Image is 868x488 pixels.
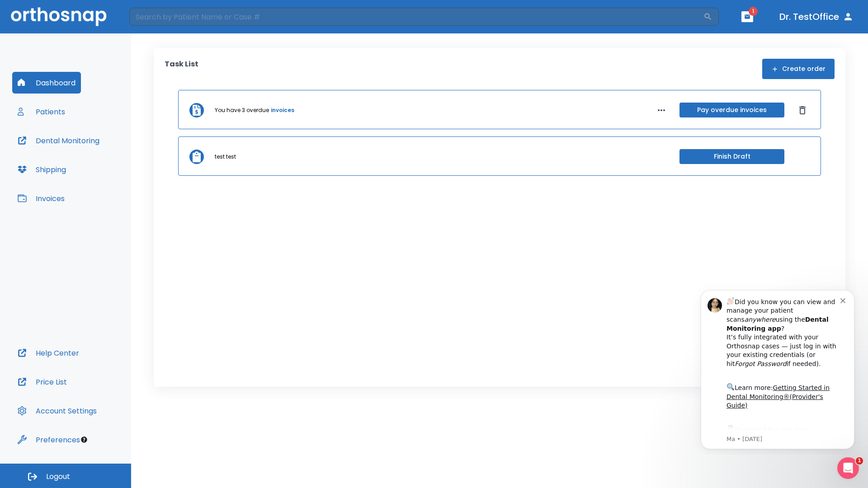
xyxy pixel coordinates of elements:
[39,142,153,188] div: Download the app: | ​ Let us know if you need help getting started!
[39,153,153,161] p: Message from Ma, sent 5w ago
[687,282,868,455] iframe: Intercom notifications message
[215,153,236,161] p: test test
[165,59,198,79] p: Task List
[12,400,102,422] button: Account Settings
[39,144,120,160] a: App Store
[12,429,85,450] button: Preferences
[215,106,269,114] p: You have 3 overdue
[795,103,810,117] button: Dismiss
[80,436,88,444] div: Tooltip anchor
[12,188,70,209] button: Invoices
[12,130,105,151] button: Dental Monitoring
[11,7,107,26] img: Orthosnap
[12,159,71,180] button: Shipping
[679,103,784,117] button: Pay overdue invoices
[776,9,857,25] button: Dr. TestOffice
[129,8,703,26] input: Search by Patient Name or Case #
[12,342,85,364] button: Help Center
[12,371,72,393] button: Price List
[12,72,81,94] button: Dashboard
[46,472,70,482] span: Logout
[837,457,859,479] iframe: Intercom live chat
[749,7,758,16] span: 1
[271,106,294,114] a: invoices
[679,149,784,164] button: Finish Draft
[153,14,160,21] button: Dismiss notification
[12,101,71,122] button: Patients
[856,457,863,465] span: 1
[762,59,835,79] button: Create order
